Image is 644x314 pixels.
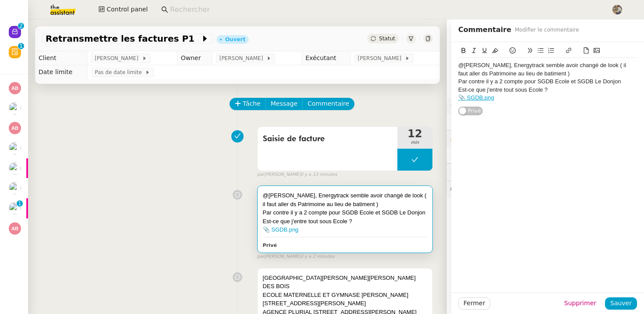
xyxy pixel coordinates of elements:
[257,253,265,260] span: par
[35,65,88,79] td: Date limite
[458,78,637,86] div: Par contre il y a 2 compte pour SGDB Ecole et SGDB Le Donjon
[450,186,526,193] span: 💬
[9,182,21,194] img: users%2FHIWaaSoTa5U8ssS5t403NQMyZZE3%2Favatar%2Fa4be050e-05fa-4f28-bbe7-e7e8e4788720
[17,200,23,207] nz-badge-sup: 1
[263,132,392,146] span: Saisie de facture
[35,51,88,65] td: Client
[265,98,303,110] button: Message
[447,181,644,198] div: 💬Commentaires 10
[18,43,24,49] nz-badge-sup: 1
[450,134,507,144] span: 🔐
[450,168,559,175] span: ⏲️
[219,54,266,63] span: [PERSON_NAME]
[263,291,427,308] div: ECOLE MATERNELLE ET GYMNASE [PERSON_NAME] [STREET_ADDRESS][PERSON_NAME]
[302,51,350,65] td: Exécutant
[263,191,427,208] div: @[PERSON_NAME], Energytrack semble avoir changé de look ( il faut aller ds Patrimoine au lieu de ...
[19,43,23,51] p: 1
[447,130,644,147] div: 🔐Données client
[464,298,485,308] span: Fermer
[106,4,148,14] span: Control panel
[263,208,427,217] div: Par contre il y a 2 compte pour SGDB Ecole et SGDB Le Donjon
[468,107,481,115] span: Privé
[379,36,395,42] span: Statut
[177,51,212,65] td: Owner
[9,82,21,94] img: svg
[458,94,494,101] a: 📎 SGDB.png
[358,54,405,63] span: [PERSON_NAME]
[610,298,632,308] span: Sauver
[9,222,21,235] img: svg
[95,68,145,77] span: Pas de date limite
[257,171,337,178] small: [PERSON_NAME]
[9,142,21,154] img: users%2FHIWaaSoTa5U8ssS5t403NQMyZZE3%2Favatar%2Fa4be050e-05fa-4f28-bbe7-e7e8e4788720
[301,171,337,178] span: il y a 13 minutes
[612,5,622,14] img: 388bd129-7e3b-4cb1-84b4-92a3d763e9b7
[397,139,432,146] span: min
[458,297,490,310] button: Fermer
[9,122,21,134] img: svg
[302,98,354,110] button: Commentaire
[308,99,349,109] span: Commentaire
[458,86,637,94] div: Est-ce que j'entre tout sous Ecole ?
[18,200,21,208] p: 1
[605,297,637,310] button: Sauver
[263,226,299,233] a: 📎 SGDB.png
[447,164,644,181] div: ⏲️Tâches 25:25 26actions
[447,97,644,114] div: ⚙️Procédures
[263,274,427,291] div: [GEOGRAPHIC_DATA][PERSON_NAME][PERSON_NAME] DES BOIS
[263,217,427,226] div: Est-ce que j'entre tout sous Ecole ?
[515,25,579,34] span: Modifier le commentaire
[9,102,21,114] img: users%2FHIWaaSoTa5U8ssS5t403NQMyZZE3%2Favatar%2Fa4be050e-05fa-4f28-bbe7-e7e8e4788720
[257,171,265,178] span: par
[559,297,602,310] button: Supprimer
[257,253,335,260] small: [PERSON_NAME]
[170,4,602,16] input: Rechercher
[9,162,21,175] img: users%2FHIWaaSoTa5U8ssS5t403NQMyZZE3%2Favatar%2Fa4be050e-05fa-4f28-bbe7-e7e8e4788720
[225,37,245,42] div: Ouvert
[243,99,261,109] span: Tâche
[93,4,153,16] button: Control panel
[263,243,277,248] b: Privé
[564,298,596,308] span: Supprimer
[458,107,483,115] button: Privé
[458,61,637,78] div: @[PERSON_NAME], Energytrack semble avoir changé de look ( il faut aller ds Patrimoine au lieu de ...
[18,23,24,29] nz-badge-sup: 2
[271,99,297,109] span: Message
[19,23,23,31] p: 2
[230,98,266,110] button: Tâche
[397,128,432,139] span: 12
[46,34,201,43] span: Retransmettre les factures P1
[301,253,334,260] span: il y a 2 minutes
[458,24,511,36] span: Commentaire
[9,202,21,214] img: users%2FHIWaaSoTa5U8ssS5t403NQMyZZE3%2Favatar%2Fa4be050e-05fa-4f28-bbe7-e7e8e4788720
[95,54,142,63] span: [PERSON_NAME]
[450,100,496,111] span: ⚙️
